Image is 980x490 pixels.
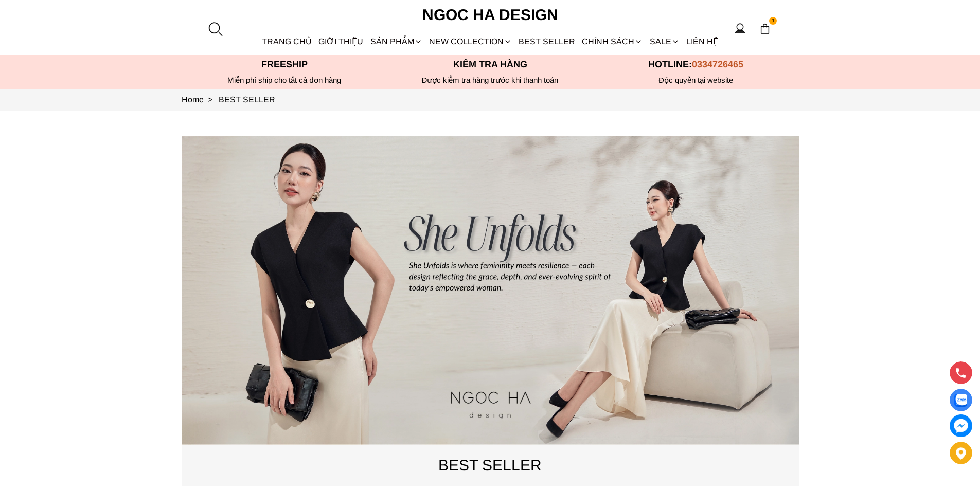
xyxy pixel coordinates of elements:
a: Link to BEST SELLER [219,95,275,104]
span: > [204,95,217,104]
img: img-CART-ICON-ksit0nf1 [759,23,771,34]
font: Kiểm tra hàng [453,59,527,69]
a: TRANG CHỦ [259,28,315,55]
a: GIỚI THIỆU [315,28,367,55]
a: messenger [950,414,972,437]
a: Display image [950,389,972,411]
a: Ngoc Ha Design [413,3,567,27]
a: NEW COLLECTION [425,28,515,55]
div: Chính sách [579,28,646,55]
p: Hotline: [593,59,799,70]
img: Display image [954,394,967,407]
div: SẢN PHẨM [367,28,425,55]
p: Được kiểm tra hàng trước khi thanh toán [387,76,593,85]
a: LIÊN HỆ [683,28,721,55]
a: BEST SELLER [515,28,579,55]
p: BEST SELLER [182,453,799,477]
p: Freeship [182,59,387,70]
div: Miễn phí ship cho tất cả đơn hàng [182,76,387,85]
a: Link to Home [182,95,219,104]
h6: Độc quyền tại website [593,76,799,85]
a: SALE [646,28,683,55]
span: 1 [769,17,777,25]
span: 0334726465 [692,59,743,69]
